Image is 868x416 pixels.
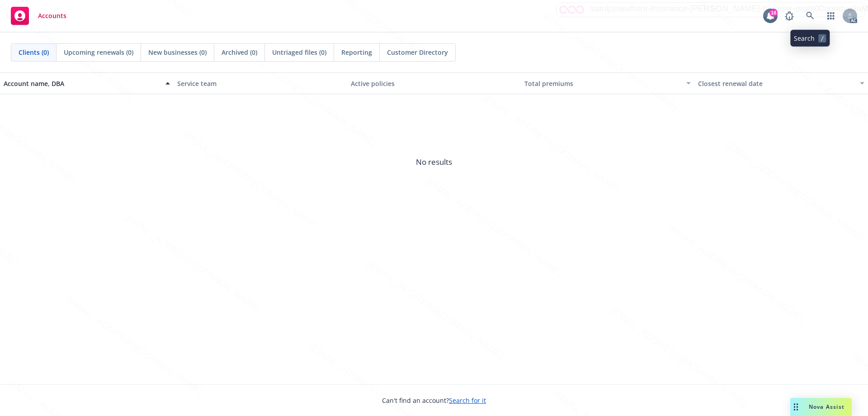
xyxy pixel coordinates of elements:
[382,396,486,405] span: Can't find an account?
[524,79,681,88] div: Total premiums
[387,48,448,57] span: Customer Directory
[809,403,844,411] span: Nova Assist
[19,48,49,57] span: Clients (0)
[347,72,521,94] button: Active policies
[341,48,372,57] span: Reporting
[351,79,517,88] div: Active policies
[780,7,798,25] a: Report a Bug
[177,79,344,88] div: Service team
[174,72,347,94] button: Service team
[801,7,819,25] a: Search
[449,396,486,405] a: Search for it
[7,3,70,29] a: Accounts
[64,48,133,57] span: Upcoming renewals (0)
[790,398,802,416] div: Drag to move
[698,79,854,88] div: Closest renewal date
[148,48,207,57] span: New businesses (0)
[769,9,778,17] div: 18
[822,7,840,25] a: Switch app
[521,72,694,94] button: Total premiums
[222,48,257,57] span: Archived (0)
[38,12,66,19] span: Accounts
[272,48,326,57] span: Untriaged files (0)
[694,72,868,94] button: Closest renewal date
[790,398,852,416] button: Nova Assist
[4,79,160,88] div: Account name, DBA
